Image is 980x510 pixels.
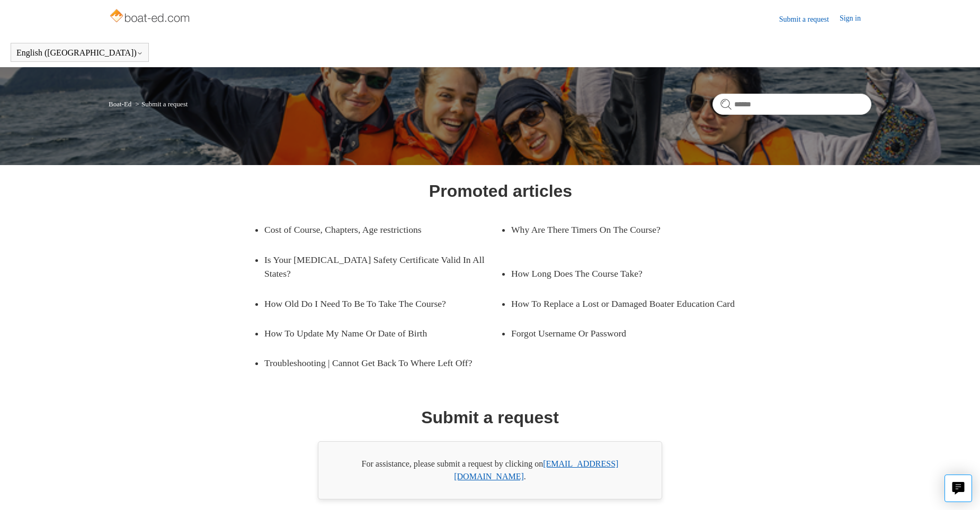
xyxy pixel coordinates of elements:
h1: Submit a request [421,405,559,430]
a: Cost of Course, Chapters, Age restrictions [264,215,485,244]
a: Boat-Ed [109,100,131,108]
a: Submit a request [779,14,840,25]
li: Boat-Ed [109,100,133,108]
h1: Promoted articles [429,178,572,204]
button: English ([GEOGRAPHIC_DATA]) [16,48,143,58]
a: Why Are There Timers On The Course? [511,215,732,244]
a: How To Replace a Lost or Damaged Boater Education Card [511,289,747,318]
li: Submit a request [133,100,188,108]
button: Live chat [945,475,972,502]
input: Search [712,94,871,115]
a: How Long Does The Course Take? [511,259,732,288]
img: Boat-Ed Help Center home page [109,6,193,28]
a: How To Update My Name Or Date of Birth [264,318,485,348]
a: How Old Do I Need To Be To Take The Course? [264,289,485,318]
div: For assistance, please submit a request by clicking on . [318,441,662,499]
a: Troubleshooting | Cannot Get Back To Where Left Off? [264,348,501,378]
a: Sign in [840,13,871,25]
a: Is Your [MEDICAL_DATA] Safety Certificate Valid In All States? [264,245,501,289]
a: Forgot Username Or Password [511,318,732,348]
